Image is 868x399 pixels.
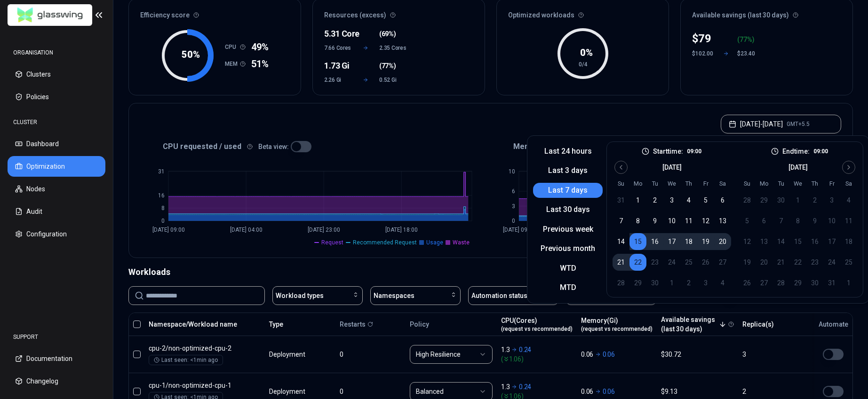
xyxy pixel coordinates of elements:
p: 77 [740,35,747,44]
tspan: 8 [161,205,165,211]
span: 2.26 Gi [324,76,352,84]
th: Friday [697,180,714,188]
span: Namespaces [374,291,414,300]
th: Saturday [840,180,857,188]
th: Wednesday [663,180,680,188]
p: Beta view: [258,142,289,151]
img: GlassWing [14,4,87,26]
tspan: 3 [512,203,515,210]
span: Request [321,239,343,246]
p: 1.3 [501,345,510,354]
div: Deployment [269,387,307,396]
button: Audit [8,201,105,222]
span: Usage [426,239,443,246]
button: 21 [613,254,629,271]
span: (request vs recommended) [581,325,653,333]
span: 51% [251,57,269,70]
button: 11 [680,212,697,229]
button: 18 [680,233,697,250]
div: 0 [340,387,402,396]
button: Go to previous month [614,161,628,174]
div: Automate [819,320,848,329]
span: (request vs recommended) [501,325,573,333]
p: 1.3 [501,382,510,391]
button: 5 [697,192,714,209]
button: Optimization [8,156,105,177]
div: $102.00 [692,50,715,57]
h1: CPU [225,43,240,51]
button: CPU(Cores)(request vs recommended) [501,315,573,334]
th: Wednesday [789,180,806,188]
span: 0.52 Gi [379,76,407,84]
span: Waste [453,239,470,246]
div: SUPPORT [8,328,105,346]
div: [DATE] [788,163,808,172]
tspan: 6 [512,188,515,195]
span: ( 1.06 ) [501,354,573,364]
button: Namespace/Workload name [149,315,237,334]
div: [DATE] [662,163,682,172]
span: Recommended Request [353,239,417,246]
tspan: [DATE] 18:00 [385,227,418,233]
div: 0 [340,350,402,359]
span: Automation status [471,291,527,300]
tspan: 0 % [580,47,592,58]
button: Last 7 days [533,183,603,198]
p: Restarts [340,320,366,329]
button: Automation status [468,286,558,305]
button: 7 [613,212,629,229]
button: 14 [613,233,629,250]
tspan: 0/4 [578,61,587,68]
div: $ [692,31,715,46]
div: Last seen: <1min ago [154,356,218,364]
button: Previous week [533,222,603,237]
button: 17 [663,233,680,250]
button: 31 [613,192,629,209]
p: 0.24 [519,345,531,354]
button: Policies [8,86,105,107]
tspan: 10 [509,168,515,175]
button: Documentation [8,348,105,369]
th: Saturday [714,180,731,188]
button: [DATE]-[DATE]GMT+5.5 [721,115,841,133]
button: Type [269,315,283,334]
button: Workload types [272,286,363,305]
button: 20 [714,233,731,250]
button: Available savings(last 30 days) [661,315,726,334]
button: 12 [697,212,714,229]
button: Memory(Gi)(request vs recommended) [581,315,653,334]
tspan: [DATE] 04:00 [230,227,263,233]
button: Namespaces [370,286,461,305]
p: 0.24 [519,382,531,391]
div: $30.72 [661,350,734,359]
div: 3 [742,350,804,359]
p: 0.06 [581,387,593,396]
button: 4 [680,192,697,209]
button: Go to next month [842,161,855,174]
button: Last 24 hours [533,144,603,159]
div: Workloads [128,266,853,279]
div: Policy [410,320,493,329]
tspan: 50 % [182,49,200,60]
span: ( ) [379,29,396,39]
div: 2 [742,387,804,396]
th: Sunday [739,180,756,188]
button: 9 [646,212,663,229]
button: WTD [533,261,603,276]
span: GMT+5.5 [787,120,810,128]
span: ( ) [379,61,396,70]
span: 69% [382,29,394,39]
span: Workload types [276,291,324,300]
label: Start time: [653,148,683,155]
button: 1 [629,192,646,209]
p: non-optimized-cpu-2 [149,344,261,353]
tspan: 0 [161,218,165,224]
p: non-optimized-cpu-1 [149,381,261,390]
button: Changelog [8,371,105,391]
button: Last 30 days [533,202,603,217]
div: CPU(Cores) [501,316,573,333]
div: ( %) [737,35,760,44]
tspan: [DATE] 23:00 [308,227,340,233]
th: Tuesday [772,180,789,188]
tspan: 16 [158,192,165,199]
